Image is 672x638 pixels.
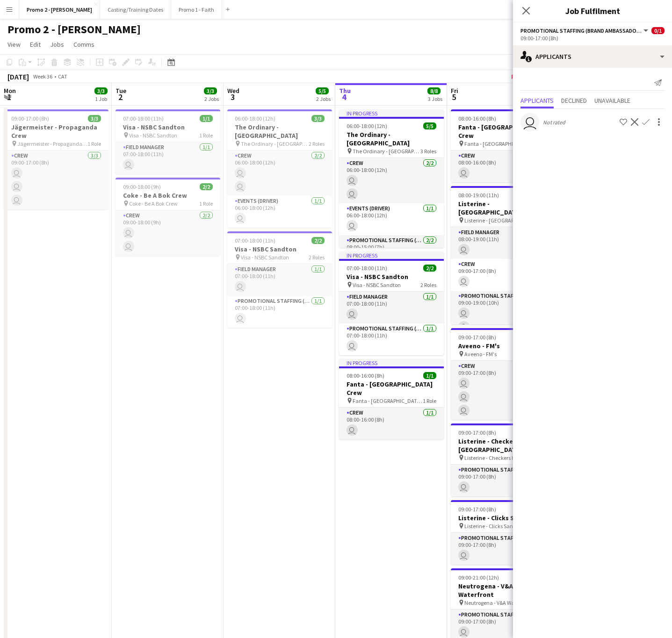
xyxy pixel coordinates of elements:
[451,514,556,522] h3: Listerine - Clicks Sandton
[513,5,672,17] h3: Job Fulfilment
[87,140,101,147] span: 1 Role
[226,92,239,102] span: 3
[19,0,100,19] button: Promo 2 - [PERSON_NAME]
[513,45,672,68] div: Applicants
[227,86,239,95] span: Wed
[241,254,289,261] span: Visa - NSBC Sandton
[458,192,499,199] span: 08:00-19:00 (11h)
[420,148,436,155] span: 3 Roles
[316,95,331,102] div: 2 Jobs
[7,72,29,81] div: [DATE]
[227,196,332,228] app-card-role: Events (Driver)1/106:00-18:00 (12h)
[204,95,219,102] div: 2 Jobs
[423,372,436,379] span: 1/1
[116,142,220,174] app-card-role: Field Manager1/107:00-18:00 (11h)
[339,109,444,117] div: In progress
[30,40,41,49] span: Edit
[420,281,436,288] span: 2 Roles
[339,251,444,355] app-job-card: In progress07:00-18:00 (11h)2/2Visa - NSBC Sandton Visa - NSBC Sandton2 RolesField Manager1/107:0...
[458,334,496,341] span: 09:00-17:00 (8h)
[116,109,220,174] app-job-card: 07:00-18:00 (11h)1/1Visa - NSBC Sandton Visa - NSBC Sandton1 RoleField Manager1/107:00-18:00 (11h)
[116,86,126,95] span: Tue
[451,227,556,259] app-card-role: Field Manager1/108:00-19:00 (11h)
[311,237,325,244] span: 2/2
[339,203,444,235] app-card-role: Events (Driver)1/106:00-18:00 (12h)
[338,92,351,102] span: 4
[520,35,665,42] div: 09:00-17:00 (8h)
[116,178,220,256] div: 09:00-18:00 (9h)2/2Coke - Be A Bok Crew Coke - Be A Bok Crew1 RoleCrew2/209:00-18:00 (9h)
[7,22,141,36] h1: Promo 2 - [PERSON_NAME]
[464,599,532,606] span: Neutrogena - V&A Waterfront
[561,97,587,104] span: Declined
[451,186,556,324] app-job-card: 08:00-19:00 (11h)6/6Listerine - [GEOGRAPHIC_DATA] Listerine - [GEOGRAPHIC_DATA]3 RolesField Manag...
[339,359,444,366] div: In progress
[451,151,556,182] app-card-role: Crew1/108:00-16:00 (8h)
[116,210,220,256] app-card-role: Crew2/209:00-18:00 (9h)
[451,109,556,182] app-job-card: 08:00-16:00 (8h)1/1Fanta - [GEOGRAPHIC_DATA] Crew Fanta - [GEOGRAPHIC_DATA] Crew1 RoleCrew1/108:0...
[458,115,496,122] span: 08:00-16:00 (8h)
[129,200,178,207] span: Coke - Be A Bok Crew
[241,140,309,147] span: The Ordinary - [GEOGRAPHIC_DATA]
[70,38,98,50] a: Comms
[464,140,535,147] span: Fanta - [GEOGRAPHIC_DATA] Crew
[543,119,567,126] div: Not rated
[116,123,220,131] h3: Visa - NSBC Sandton
[464,217,532,224] span: Listerine - [GEOGRAPHIC_DATA]
[339,359,444,439] app-job-card: In progress08:00-16:00 (8h)1/1Fanta - [GEOGRAPHIC_DATA] Crew Fanta - [GEOGRAPHIC_DATA] Crew1 Role...
[427,87,441,94] span: 8/8
[4,38,24,50] a: View
[58,73,67,80] div: CAT
[451,582,556,599] h3: Neutrogena - V&A Waterfront
[451,500,556,565] app-job-card: 09:00-17:00 (8h)1/1Listerine - Clicks Sandton Listerine - Clicks Sandton1 RolePromotional Staffin...
[50,40,64,49] span: Jobs
[309,254,325,261] span: 2 Roles
[339,109,444,248] app-job-card: In progress06:00-18:00 (12h)5/5The Ordinary - [GEOGRAPHIC_DATA] The Ordinary - [GEOGRAPHIC_DATA]3...
[428,95,442,102] div: 3 Jobs
[451,361,556,420] app-card-role: Crew3/309:00-17:00 (8h)
[17,140,87,147] span: Jägermeister - Propaganda Crew
[123,115,164,122] span: 07:00-18:00 (11h)
[339,292,444,323] app-card-role: Field Manager1/107:00-18:00 (11h)
[227,231,332,328] app-job-card: 07:00-18:00 (11h)2/2Visa - NSBC Sandton Visa - NSBC Sandton2 RolesField Manager1/107:00-18:00 (11...
[507,71,556,83] button: Fix 19 errors
[129,132,177,139] span: Visa - NSBC Sandton
[451,86,458,95] span: Fri
[235,237,275,244] span: 07:00-18:00 (11h)
[316,87,329,94] span: 5/5
[171,0,222,19] button: Promo 1 - Faith
[227,109,332,228] app-job-card: 06:00-18:00 (12h)3/3The Ordinary - [GEOGRAPHIC_DATA] The Ordinary - [GEOGRAPHIC_DATA]2 RolesCrew2...
[2,92,16,102] span: 1
[451,342,556,350] h3: Aveeno - FM's
[339,408,444,439] app-card-role: Crew1/108:00-16:00 (8h)
[464,351,497,358] span: Aveeno - FM's
[200,183,213,190] span: 2/2
[227,296,332,328] app-card-role: Promotional Staffing (Brand Ambassadors)1/107:00-18:00 (11h)
[339,130,444,147] h3: The Ordinary - [GEOGRAPHIC_DATA]
[423,397,436,404] span: 1 Role
[116,191,220,200] h3: Coke - Be A Bok Crew
[451,259,556,291] app-card-role: Crew1/109:00-17:00 (8h)
[123,183,161,190] span: 09:00-18:00 (9h)
[227,123,332,140] h3: The Ordinary - [GEOGRAPHIC_DATA]
[353,397,423,404] span: Fanta - [GEOGRAPHIC_DATA] Crew
[227,151,332,196] app-card-role: Crew2/206:00-18:00 (12h)
[451,465,556,496] app-card-role: Promotional Staffing (Brand Ambassadors)1/109:00-17:00 (8h)
[4,109,108,209] app-job-card: 09:00-17:00 (8h)3/3Jägermeister - Propaganda Crew Jägermeister - Propaganda Crew1 RoleCrew3/309:0...
[451,423,556,496] app-job-card: 09:00-17:00 (8h)1/1Listerine - Checkers Hyper [GEOGRAPHIC_DATA] Listerine - Checkers Hyper [GEOGR...
[451,437,556,454] h3: Listerine - Checkers Hyper [GEOGRAPHIC_DATA]
[451,533,556,565] app-card-role: Promotional Staffing (Brand Ambassadors)1/109:00-17:00 (8h)
[520,27,642,34] span: Promotional Staffing (Brand Ambassadors)
[339,272,444,281] h3: Visa - NSBC Sandton
[451,291,556,363] app-card-role: Promotional Staffing (Brand Ambassadors)4/409:00-19:00 (10h)
[4,86,16,95] span: Mon
[458,429,496,436] span: 09:00-17:00 (8h)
